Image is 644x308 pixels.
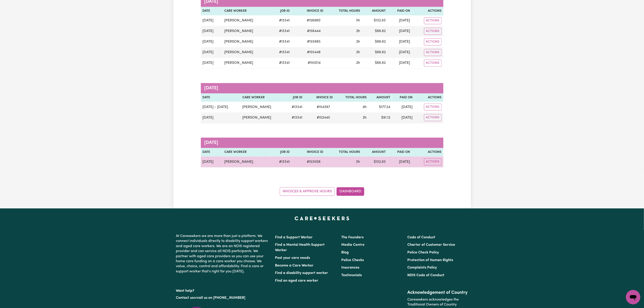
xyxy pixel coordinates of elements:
[241,112,285,123] td: [PERSON_NAME]
[270,47,291,58] td: # 13341
[362,105,367,109] span: 4 hours
[407,243,455,247] a: Charter of Customer Service
[201,93,241,102] th: Date
[362,156,387,167] td: $ 132.93
[387,15,412,26] td: [DATE]
[291,7,325,15] th: Invoice ID
[291,148,325,156] th: Invoice ID
[407,258,453,262] a: Protection of Human Rights
[275,256,310,260] a: Post your care needs
[201,112,241,123] td: [DATE]
[626,290,640,304] iframe: Button to launch messaging window, conversation in progress
[176,294,270,302] p: or
[368,93,392,102] th: Amount
[362,26,387,37] td: $ 88.62
[305,39,323,44] span: # 155985
[314,115,333,120] span: # 152445
[285,112,304,123] td: # 13341
[407,290,468,295] h2: Acknowledgement of Country
[270,15,291,26] td: # 13341
[368,112,392,123] td: $ 91.12
[424,103,442,110] button: Actions
[392,93,414,102] th: Paid On
[407,266,437,269] a: Complaints Policy
[241,102,285,112] td: [PERSON_NAME]
[362,148,387,156] th: Amount
[295,216,349,220] a: Careseekers home page
[176,296,194,300] a: Contact us
[424,114,442,121] button: Actions
[304,18,323,23] span: # 156960
[176,287,270,293] p: Want help?
[275,243,325,252] a: Find a Mental Health Support Worker
[407,251,439,254] a: Police Check Policy
[387,37,412,47] td: [DATE]
[356,160,360,164] span: 3 hours
[341,258,364,262] a: Police Checks
[424,49,442,56] button: Actions
[201,83,443,93] caption: [DATE]
[222,15,270,26] td: [PERSON_NAME]
[304,93,335,102] th: Invoice ID
[275,271,328,275] a: Find a disability support worker
[407,236,435,239] a: Code of Conduct
[387,156,412,167] td: [DATE]
[201,7,222,15] th: Date
[285,102,304,112] td: # 13341
[412,148,443,156] th: Actions
[314,104,333,110] span: # 154387
[201,26,222,37] td: [DATE]
[325,7,362,15] th: Total Hours
[356,51,360,54] span: 2 hours
[304,159,323,165] span: # 153506
[424,38,442,45] button: Actions
[201,138,443,148] caption: [DATE]
[363,116,367,120] span: 2 hours
[341,251,349,254] a: Blog
[270,156,291,167] td: # 13341
[337,187,364,196] a: Dashboard
[305,28,323,34] span: # 156444
[201,148,222,156] th: Date
[305,50,323,55] span: # 155448
[222,58,270,69] td: [PERSON_NAME]
[305,60,323,66] span: # 155014
[424,17,442,24] button: Actions
[270,37,291,47] td: # 13341
[387,7,412,15] th: Paid On
[362,58,387,69] td: $ 88.62
[341,266,359,269] a: Insurances
[201,58,222,69] td: [DATE]
[392,102,414,112] td: [DATE]
[176,232,270,276] p: At Careseekers we are more than just a platform. We connect individuals directly to disability su...
[197,296,245,300] a: call us on [PHONE_NUMBER]
[270,148,291,156] th: Job ID
[387,47,412,58] td: [DATE]
[362,37,387,47] td: $ 88.62
[356,19,360,22] span: 3 hours
[387,148,412,156] th: Paid On
[362,47,387,58] td: $ 88.62
[414,93,443,102] th: Actions
[424,158,442,165] button: Actions
[341,236,364,239] a: The Founders
[201,47,222,58] td: [DATE]
[280,187,335,196] a: Invoices & Approve Hours
[270,7,291,15] th: Job ID
[341,243,364,247] a: Media Centre
[285,93,304,102] th: Job ID
[412,7,443,15] th: Actions
[201,15,222,26] td: [DATE]
[222,156,270,167] td: [PERSON_NAME]
[222,47,270,58] td: [PERSON_NAME]
[275,264,314,267] a: Become a Care Worker
[201,156,222,167] td: [DATE]
[356,40,360,44] span: 2 hours
[222,148,270,156] th: Care Worker
[275,236,313,239] a: Find a Support Worker
[222,26,270,37] td: [PERSON_NAME]
[387,58,412,69] td: [DATE]
[362,15,387,26] td: $ 132.93
[424,28,442,35] button: Actions
[368,102,392,112] td: $ 177.24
